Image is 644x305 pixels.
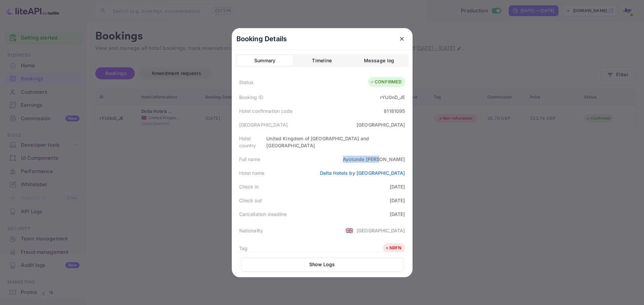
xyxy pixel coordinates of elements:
[390,211,405,218] div: [DATE]
[239,107,292,115] div: Hotel confirmation code
[239,169,265,176] div: Hotel name
[294,55,350,66] button: Timeline
[320,170,405,176] a: Delta Hotels by [GEOGRAPHIC_DATA]
[343,156,405,163] div: Ayotunde [PERSON_NAME]
[266,135,405,149] div: United Kingdom of [GEOGRAPHIC_DATA] and [GEOGRAPHIC_DATA]
[390,197,405,204] div: [DATE]
[364,57,394,65] div: Message log
[239,79,254,86] div: Status
[357,121,405,128] div: [GEOGRAPHIC_DATA]
[237,55,293,66] button: Summary
[254,57,276,65] div: Summary
[239,211,287,218] div: Cancellation deadline
[239,135,267,149] div: Hotel country
[357,227,405,234] div: [GEOGRAPHIC_DATA]
[239,94,264,101] div: Booking ID
[236,34,287,44] p: Booking Details
[239,245,248,252] div: Tag
[385,245,402,251] div: NRFN
[345,224,353,236] span: United States
[351,55,407,66] button: Message log
[312,57,332,65] div: Timeline
[241,257,403,272] button: Show Logs
[239,197,262,204] div: Check out
[384,107,405,115] div: 81181095
[239,156,260,163] div: Full name
[396,33,408,45] button: close
[390,183,405,190] div: [DATE]
[370,79,401,85] div: CONFIRMED
[380,94,405,101] div: rYU0nD_JE
[239,183,259,190] div: Check in
[239,121,288,128] div: [GEOGRAPHIC_DATA]
[239,227,263,234] div: Nationality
